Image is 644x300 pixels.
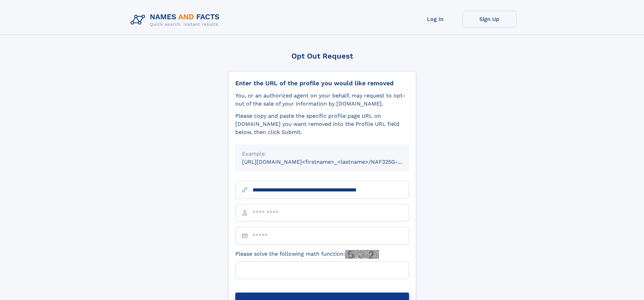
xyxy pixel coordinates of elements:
div: Please copy and paste the specific profile page URL on [DOMAIN_NAME] you want removed into the Pr... [235,112,409,136]
div: You, or an authorized agent on your behalf, may request to opt-out of the sale of your informatio... [235,92,409,108]
a: Log In [408,11,462,27]
a: Sign Up [462,11,517,27]
img: Logo Names and Facts [128,11,225,29]
small: [URL][DOMAIN_NAME]<firstname>_<lastname>/NAF325G-xxxxxxxx [242,159,422,165]
label: Please solve the following math function: [235,250,379,259]
div: Example: [242,150,402,158]
div: Enter the URL of the profile you would like removed [235,79,409,87]
div: Opt Out Request [228,52,416,60]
